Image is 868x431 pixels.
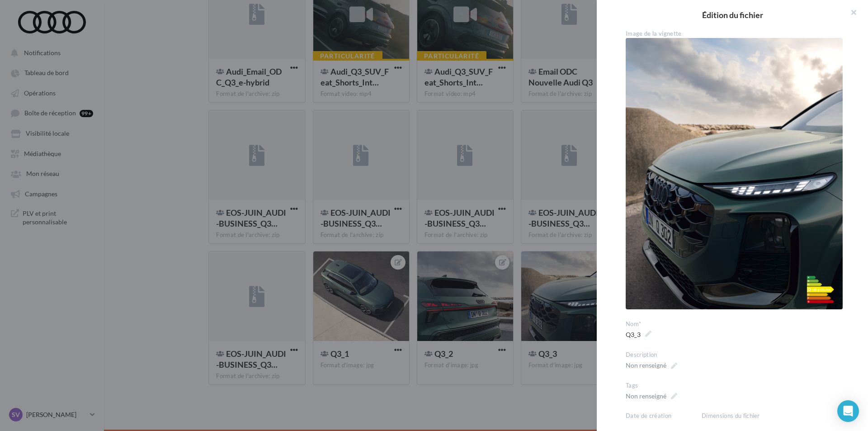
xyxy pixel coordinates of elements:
[626,359,677,372] span: Non renseigné
[626,412,702,429] div: le [DATE]
[611,11,854,19] h2: Édition du fichier
[626,38,843,309] img: Q3_3
[626,328,651,341] span: Q3_3
[626,382,846,390] div: Tags
[626,392,666,401] div: Non renseigné
[626,30,846,38] div: Image de la vignette
[626,412,694,420] div: Date de création
[702,412,854,429] div: 1080px x 1350px
[626,351,846,359] div: Description
[702,412,846,420] div: Dimensions du fichier
[837,400,859,422] div: Open Intercom Messenger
